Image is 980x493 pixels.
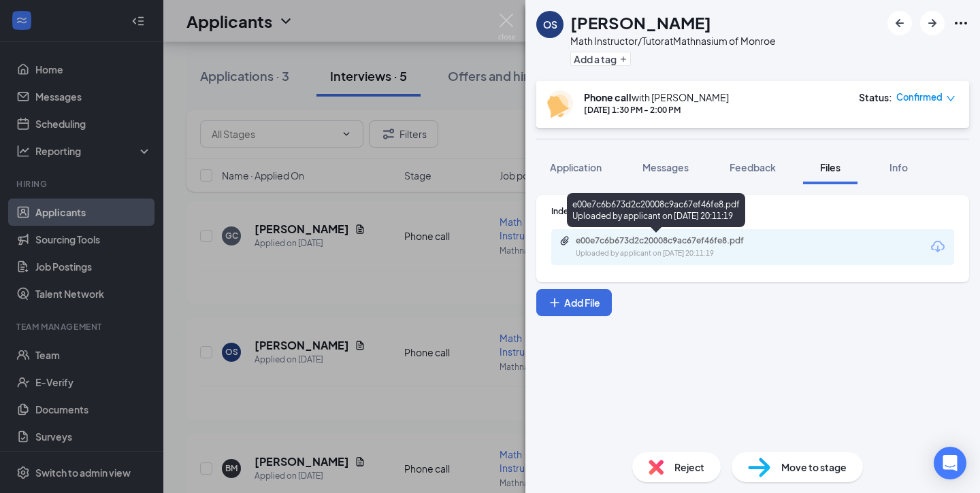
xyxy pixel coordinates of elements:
span: Feedback [730,161,776,173]
span: Reject [674,460,704,475]
button: ArrowRight [920,11,945,35]
div: Open Intercom Messenger [934,447,966,479]
button: Add FilePlus [536,289,612,316]
svg: Paperclip [559,235,570,246]
span: Messages [642,161,689,173]
span: Application [550,161,602,173]
div: e00e7c6b673d2c20008c9ac67ef46fe8.pdf Uploaded by applicant on [DATE] 20:11:19 [567,193,745,227]
svg: Plus [548,296,561,309]
span: Files [820,161,840,173]
svg: ArrowLeftNew [892,15,908,31]
div: e00e7c6b673d2c20008c9ac67ef46fe8.pdf [576,235,766,246]
svg: ArrowRight [924,15,941,31]
span: Confirmed [896,90,943,104]
span: Info [889,161,908,173]
svg: Plus [619,55,627,63]
div: with [PERSON_NAME] [584,90,729,104]
a: Paperclipe00e7c6b673d2c20008c9ac67ef46fe8.pdfUploaded by applicant on [DATE] 20:11:19 [559,235,780,259]
button: PlusAdd a tag [570,52,631,66]
span: down [946,94,955,103]
div: Math Instructor/Tutor at Mathnasium of Monroe [570,34,776,48]
b: Phone call [584,91,632,103]
svg: Download [930,239,946,255]
div: OS [543,18,557,31]
svg: Ellipses [953,15,969,31]
div: Indeed Resume [551,205,954,217]
button: ArrowLeftNew [887,11,912,35]
span: Move to stage [781,460,847,475]
div: Status : [859,90,892,104]
div: Uploaded by applicant on [DATE] 20:11:19 [576,248,780,259]
h1: [PERSON_NAME] [570,11,711,34]
div: [DATE] 1:30 PM - 2:00 PM [584,104,729,116]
